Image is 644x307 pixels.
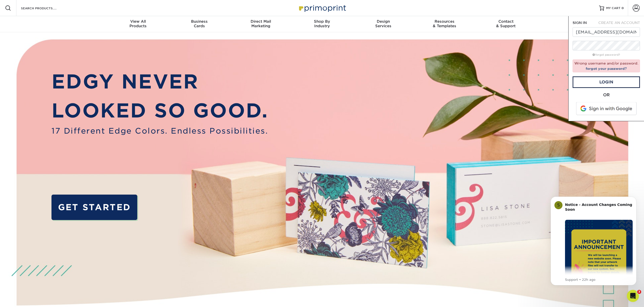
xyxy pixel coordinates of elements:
[475,16,536,32] a: Contact& Support
[20,5,70,11] input: SEARCH PRODUCTS.....
[543,192,644,288] iframe: Intercom notifications message
[622,6,624,10] span: 0
[291,19,353,24] span: Shop By
[108,19,169,24] span: View All
[230,19,291,28] div: Marketing
[627,290,639,302] iframe: Intercom live chat
[291,19,353,28] div: Industry
[593,53,620,56] a: forgot password?
[573,59,640,72] div: Wrong username and/or password.
[169,16,230,32] a: BusinessCards
[169,19,230,28] div: Cards
[51,125,268,137] span: 17 Different Edge Colors. Endless Possibilities.
[353,19,414,28] div: Services
[108,16,169,32] a: View AllProducts
[169,19,230,24] span: Business
[573,92,640,98] div: OR
[606,6,621,10] span: MY CART
[598,21,640,25] span: CREATE AN ACCOUNT
[573,27,640,37] input: Email
[573,76,640,88] a: Login
[297,3,347,13] img: Primoprint
[414,19,475,28] div: & Templates
[291,16,353,32] a: Shop ByIndustry
[108,19,169,28] div: Products
[475,19,536,24] span: Contact
[230,19,291,24] span: Direct Mail
[230,16,291,32] a: Direct MailMarketing
[637,290,641,294] span: 3
[51,195,137,220] a: GET STARTED
[475,19,536,28] div: & Support
[51,96,268,125] p: LOOKED SO GOOD.
[51,67,268,96] p: EDGY NEVER
[414,19,475,24] span: Resources
[414,16,475,32] a: Resources& Templates
[586,67,627,71] a: forgot your password?
[353,16,414,32] a: DesignServices
[353,19,414,24] span: Design
[573,21,587,25] span: SIGN IN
